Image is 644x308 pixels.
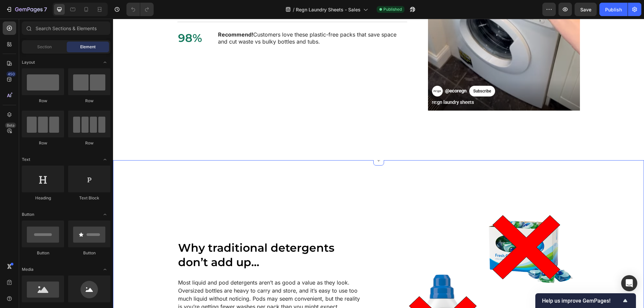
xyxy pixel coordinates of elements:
[22,59,35,65] span: Layout
[6,71,16,77] div: 450
[65,260,249,292] p: Most liquid and pod detergents aren’t as good a value as they look. Oversized bottles are heavy t...
[22,98,64,104] div: Row
[22,250,64,256] div: Button
[126,3,154,16] div: Undo/Redo
[100,57,110,68] span: Toggle open
[22,21,110,35] input: Search Sections & Elements
[80,44,96,50] span: Element
[22,157,30,163] span: Text
[68,250,110,256] div: Button
[113,19,644,308] iframe: Design area
[621,275,637,291] div: Open Intercom Messenger
[293,6,294,13] span: /
[100,209,110,220] span: Toggle open
[296,6,361,13] span: Regn Laundry Sheets - Sales
[599,3,628,16] button: Publish
[37,44,52,50] span: Section
[44,5,47,13] p: 7
[22,140,64,146] div: Row
[5,123,16,128] div: Beta
[100,264,110,275] span: Toggle open
[542,298,621,304] span: Help us improve GemPages!
[68,140,110,146] div: Row
[68,195,110,201] div: Text Block
[542,297,629,305] button: Show survey - Help us improve GemPages!
[22,211,34,218] span: Button
[575,3,597,16] button: Save
[3,3,50,16] button: 7
[22,195,64,201] div: Heading
[100,154,110,165] span: Toggle open
[605,6,622,13] div: Publish
[68,98,110,104] div: Row
[580,7,591,12] span: Save
[383,6,402,12] span: Published
[22,266,34,272] span: Media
